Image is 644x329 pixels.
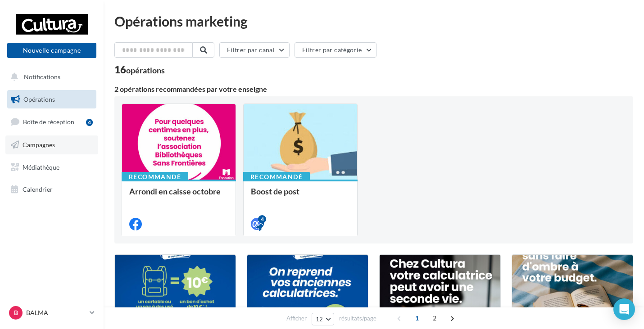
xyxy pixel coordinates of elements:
[5,135,98,154] a: Campagnes
[114,86,633,93] div: 2 opérations recommandées par votre enseigne
[129,187,228,205] div: Arrondi en caisse octobre
[7,43,96,58] button: Nouvelle campagne
[23,185,53,193] span: Calendrier
[5,90,98,109] a: Opérations
[23,118,74,126] span: Boîte de réception
[5,180,98,199] a: Calendrier
[316,315,323,323] span: 12
[312,313,335,325] button: 12
[339,314,376,323] span: résultats/page
[613,298,635,320] div: Open Intercom Messenger
[122,172,188,182] div: Recommandé
[26,308,86,317] p: BALMA
[243,172,310,182] div: Recommandé
[219,42,290,58] button: Filtrer par canal
[24,73,60,81] span: Notifications
[23,95,55,103] span: Opérations
[5,68,95,86] button: Notifications
[251,187,350,205] div: Boost de post
[114,65,165,75] div: 16
[86,119,93,126] div: 4
[5,158,98,177] a: Médiathèque
[5,112,98,131] a: Boîte de réception4
[258,215,266,223] div: 4
[295,42,376,58] button: Filtrer par catégorie
[427,311,442,325] span: 2
[23,141,55,149] span: Campagnes
[114,14,633,28] div: Opérations marketing
[23,163,59,171] span: Médiathèque
[126,66,165,74] div: opérations
[14,308,18,317] span: B
[286,314,307,323] span: Afficher
[7,304,96,321] a: B BALMA
[410,311,424,325] span: 1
